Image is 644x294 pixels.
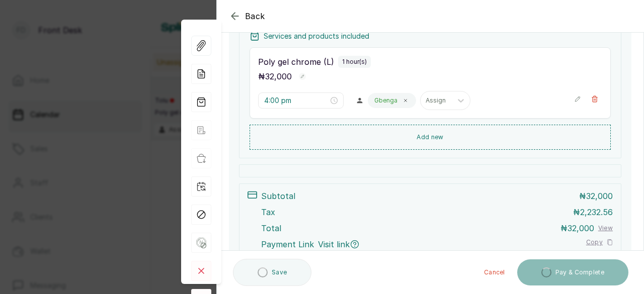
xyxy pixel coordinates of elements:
[264,31,369,41] p: Services and products included
[265,71,292,81] span: 32,000
[229,10,265,22] button: Back
[579,190,613,202] p: ₦
[258,70,292,82] p: ₦
[573,206,613,218] p: ₦
[258,56,334,68] p: Poly gel chrome (L)
[598,224,613,232] button: View
[560,222,594,234] p: ₦
[264,95,329,106] input: Select time
[342,58,367,66] p: 1 hour(s)
[245,10,265,22] span: Back
[568,223,594,233] span: 32,000
[476,259,513,285] button: Cancel
[318,238,360,251] span: Visit link
[261,222,281,234] p: Total
[374,96,397,105] p: Gbenga
[261,206,275,218] p: Tax
[586,191,613,201] span: 32,000
[586,238,613,246] button: Copy
[580,207,613,217] span: 2,232.56
[233,259,311,286] button: Save
[250,125,611,150] button: Add new
[261,238,314,251] span: Payment Link
[517,259,628,285] button: Pay & Complete
[261,190,295,202] p: Subtotal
